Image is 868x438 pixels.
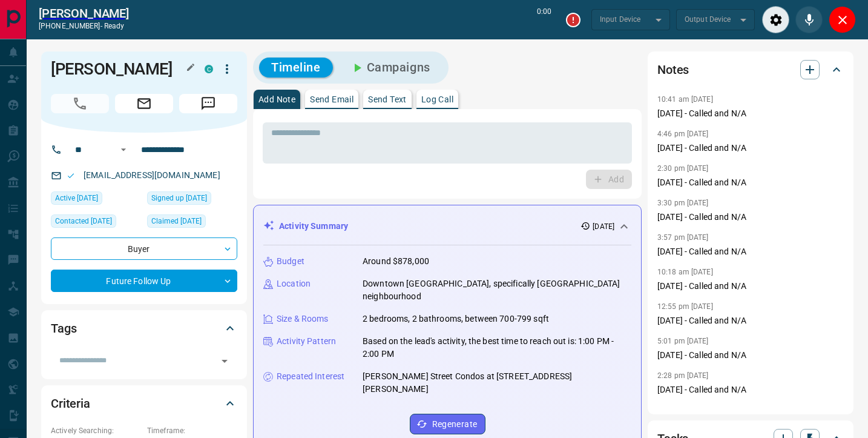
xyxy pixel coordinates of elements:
[259,58,333,78] button: Timeline
[657,314,844,327] p: [DATE] - Called and N/A
[421,95,453,104] p: Log Call
[115,94,173,113] span: Email
[277,313,329,325] p: Size & Rooms
[39,6,129,21] a: [PERSON_NAME]
[363,255,429,268] p: Around $878,000
[657,371,709,380] p: 2:28 pm [DATE]
[657,60,689,79] h2: Notes
[310,95,353,104] p: Send Email
[363,335,631,360] p: Based on the lead's activity, the best time to reach out is: 1:00 PM - 2:00 PM
[277,335,336,348] p: Activity Pattern
[657,280,844,293] p: [DATE] - Called and N/A
[657,55,844,84] div: Notes
[39,21,129,32] p: [PHONE_NUMBER] -
[216,353,233,370] button: Open
[368,95,407,104] p: Send Text
[55,215,112,227] span: Contacted [DATE]
[51,270,237,292] div: Future Follow Up
[147,214,237,231] div: Fri May 31 2024
[537,6,551,33] p: 0:00
[51,94,109,113] span: Call
[657,245,844,258] p: [DATE] - Called and N/A
[51,389,237,418] div: Criteria
[363,277,631,303] p: Downtown [GEOGRAPHIC_DATA], specifically [GEOGRAPHIC_DATA] neighbourhood
[84,170,220,180] a: [EMAIL_ADDRESS][DOMAIN_NAME]
[657,142,844,154] p: [DATE] - Called and N/A
[657,337,709,345] p: 5:01 pm [DATE]
[410,414,485,434] button: Regenerate
[205,65,213,73] div: condos.ca
[593,221,614,232] p: [DATE]
[363,370,631,396] p: [PERSON_NAME] Street Condos at [STREET_ADDRESS][PERSON_NAME]
[151,215,202,227] span: Claimed [DATE]
[657,164,709,173] p: 2:30 pm [DATE]
[55,192,98,204] span: Active [DATE]
[657,233,709,242] p: 3:57 pm [DATE]
[338,58,442,78] button: Campaigns
[657,383,844,396] p: [DATE] - Called and N/A
[51,59,186,79] h1: [PERSON_NAME]
[116,142,131,157] button: Open
[258,95,295,104] p: Add Note
[657,130,709,138] p: 4:46 pm [DATE]
[179,94,237,113] span: Message
[657,406,709,414] p: 6:19 pm [DATE]
[795,6,823,33] div: Mute
[279,220,348,233] p: Activity Summary
[51,214,141,231] div: Thu Jul 31 2025
[51,237,237,260] div: Buyer
[67,171,75,180] svg: Email Valid
[51,319,76,338] h2: Tags
[363,313,549,325] p: 2 bedrooms, 2 bathrooms, between 700-799 sqft
[51,191,141,208] div: Fri May 31 2024
[263,215,631,237] div: Activity Summary[DATE]
[151,192,207,204] span: Signed up [DATE]
[829,6,856,33] div: Close
[657,268,713,276] p: 10:18 am [DATE]
[657,107,844,120] p: [DATE] - Called and N/A
[147,191,237,208] div: Fri May 31 2024
[657,199,709,207] p: 3:30 pm [DATE]
[762,6,789,33] div: Audio Settings
[657,95,713,104] p: 10:41 am [DATE]
[277,370,344,383] p: Repeated Interest
[657,176,844,189] p: [DATE] - Called and N/A
[51,314,237,343] div: Tags
[147,425,237,436] p: Timeframe:
[657,211,844,224] p: [DATE] - Called and N/A
[51,425,141,436] p: Actively Searching:
[277,277,311,290] p: Location
[657,349,844,362] p: [DATE] - Called and N/A
[51,394,90,413] h2: Criteria
[277,255,304,268] p: Budget
[104,22,125,30] span: ready
[657,302,713,311] p: 12:55 pm [DATE]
